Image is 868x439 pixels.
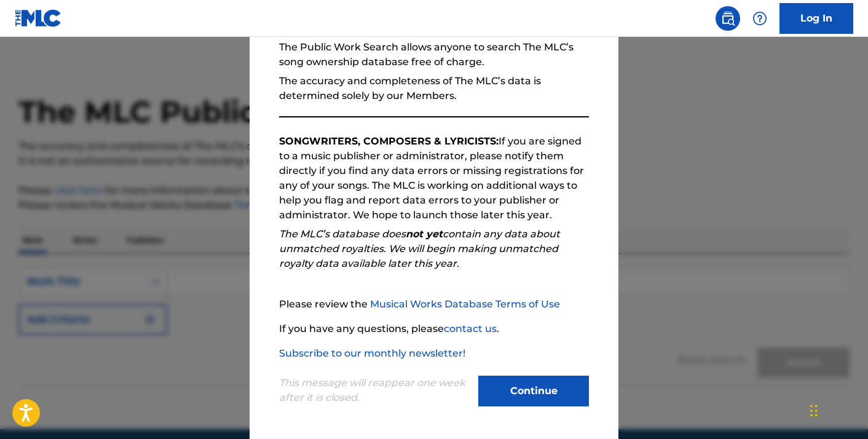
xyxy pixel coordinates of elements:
[720,11,735,26] img: search
[279,74,589,103] p: The accuracy and completeness of The MLC’s data is determined solely by our Members.
[810,392,818,429] div: Drag
[478,376,589,406] button: Continue
[370,298,560,310] a: Musical Works Database Terms of Use
[279,134,589,223] p: If you are signed to a music publisher or administrator, please notify them directly if you find ...
[748,6,772,31] div: Help
[279,297,589,312] p: Please review the
[279,40,589,69] p: The Public Work Search allows anyone to search The MLC’s song ownership database free of charge.
[807,380,868,439] iframe: Chat Widget
[779,3,853,34] a: Log In
[406,228,443,240] strong: not yet
[15,9,62,27] img: MLC Logo
[279,135,499,147] strong: SONGWRITERS, COMPOSERS & LYRICISTS:
[716,6,740,31] a: Public Search
[279,228,560,269] em: The MLC’s database does contain any data about unmatched royalties. We will begin making unmatche...
[279,322,589,336] p: If you have any questions, please .
[279,376,471,405] p: This message will reappear one week after it is closed.
[279,347,465,359] a: Subscribe to our monthly newsletter!
[444,323,497,334] a: contact us
[752,11,767,26] img: help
